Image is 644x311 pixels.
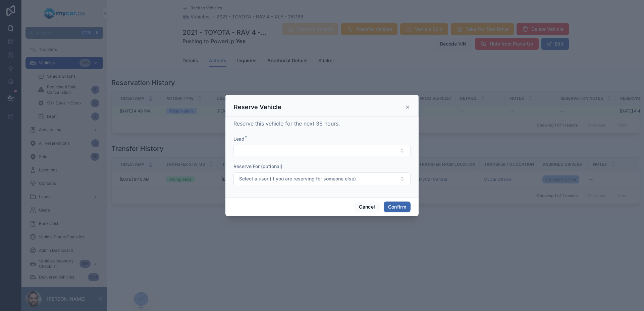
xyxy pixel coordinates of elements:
span: Reserve this vehicle for the next 36 hours. [233,120,340,127]
span: Lead [233,136,245,142]
button: Cancel [355,202,379,212]
button: Select Button [233,145,411,156]
span: Select a user (if you are reserving for someone else) [239,175,356,182]
button: Confirm [384,202,411,212]
span: Reserve For (optional) [233,163,282,169]
button: Select Button [233,172,411,185]
h3: Reserve Vehicle [234,103,281,111]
